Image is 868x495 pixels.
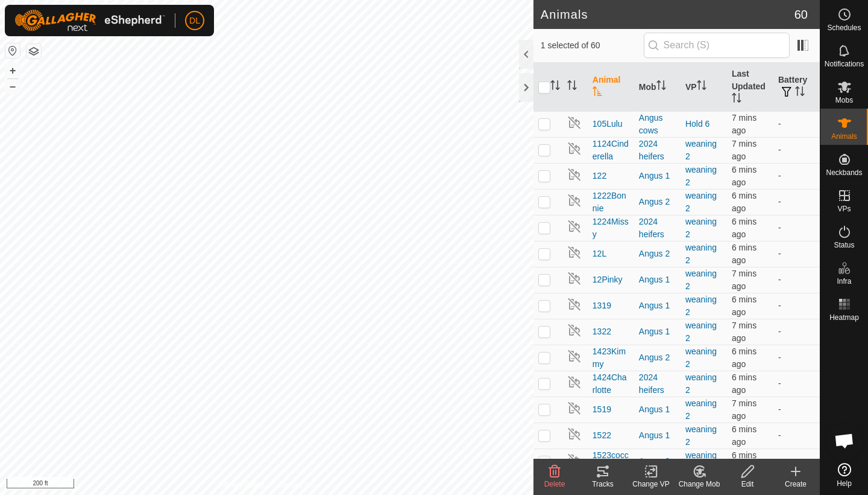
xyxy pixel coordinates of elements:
p-sorticon: Activate to sort [697,82,706,92]
span: Status [834,241,854,249]
span: Notifications [825,60,864,68]
a: weaning 2 [685,346,717,369]
span: 30 Aug 2025 at 7:55 am [732,191,756,213]
p-sorticon: Activate to sort [656,82,666,92]
span: 30 Aug 2025 at 7:56 am [732,346,756,369]
button: – [5,79,20,94]
img: returning off [567,167,582,182]
img: Gallagher Logo [14,10,165,31]
span: 30 Aug 2025 at 7:55 am [732,295,756,317]
span: 1523cocco [593,449,629,474]
img: returning off [567,323,582,337]
span: 30 Aug 2025 at 7:55 am [732,113,756,135]
td: - [773,397,820,423]
div: Angus 1 [639,273,676,286]
td: - [773,345,820,371]
span: 1222Bonnie [593,190,629,215]
div: Edit [723,479,772,490]
span: 30 Aug 2025 at 7:56 am [732,424,756,447]
div: Tracks [579,479,627,490]
th: Battery [773,63,820,112]
span: Help [837,480,852,487]
span: 30 Aug 2025 at 7:55 am [732,269,756,291]
a: weaning 2 [685,139,717,161]
input: Search (S) [644,33,790,58]
a: weaning 2 [685,424,717,447]
span: Delete [544,480,565,488]
div: Angus 1 [639,299,676,312]
span: 30 Aug 2025 at 7:56 am [732,217,756,239]
img: returning off [567,453,582,467]
td: - [773,293,820,319]
p-sorticon: Activate to sort [550,82,560,92]
div: Angus 1 [639,403,676,416]
a: Open chat [826,423,863,459]
p-sorticon: Activate to sort [593,88,602,98]
p-sorticon: Activate to sort [795,88,805,98]
a: Hold 6 [685,119,709,129]
a: weaning 2 [685,450,717,473]
a: Help [820,458,868,492]
img: returning off [567,141,582,156]
div: Angus 1 [639,170,676,182]
img: returning off [567,115,582,130]
span: 1124Cinderella [593,138,629,163]
span: VPs [837,205,851,212]
div: Angus 1 [639,325,676,338]
td: - [773,371,820,397]
span: 1519 [593,403,611,416]
a: weaning 2 [685,269,717,291]
img: returning off [567,245,582,260]
span: 12L [593,247,606,260]
td: - [773,163,820,189]
a: weaning 2 [685,372,717,395]
img: returning off [567,401,582,415]
span: Schedules [827,24,861,31]
th: Mob [634,63,681,112]
td: - [773,111,820,137]
span: 30 Aug 2025 at 7:56 am [732,243,756,265]
span: 12Pinky [593,273,623,286]
span: 30 Aug 2025 at 7:56 am [732,372,756,395]
a: weaning 2 [685,165,717,187]
button: Reset Map [5,43,20,58]
span: Infra [837,278,851,285]
h2: Animals [541,7,794,22]
th: VP [681,63,727,112]
img: returning off [567,427,582,441]
img: returning off [567,349,582,363]
td: - [773,215,820,241]
span: 1 selected of 60 [541,39,644,52]
span: 1319 [593,299,611,312]
span: Animals [831,133,857,140]
div: Change VP [627,479,675,490]
span: 30 Aug 2025 at 7:55 am [732,398,756,421]
div: Angus 1 [639,429,676,442]
a: Privacy Policy [219,479,264,490]
span: 122 [593,170,606,182]
td: - [773,423,820,449]
span: DL [189,14,200,27]
span: 1423Kimmy [593,345,629,371]
div: 2024 heifers [639,371,676,397]
div: Create [772,479,820,490]
th: Last Updated [727,63,773,112]
div: Angus 2 [639,351,676,364]
div: Change Mob [675,479,723,490]
span: 1224Missy [593,216,629,241]
img: returning off [567,219,582,234]
img: returning off [567,271,582,286]
td: - [773,137,820,163]
button: Map Layers [27,44,41,59]
td: - [773,241,820,267]
a: weaning 2 [685,321,717,343]
th: Animal [588,63,634,112]
img: returning off [567,375,582,389]
td: - [773,449,820,474]
span: 30 Aug 2025 at 7:56 am [732,450,756,473]
a: weaning 2 [685,191,717,213]
span: 1522 [593,429,611,442]
td: - [773,319,820,345]
a: weaning 2 [685,217,717,239]
span: Mobs [835,97,853,104]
